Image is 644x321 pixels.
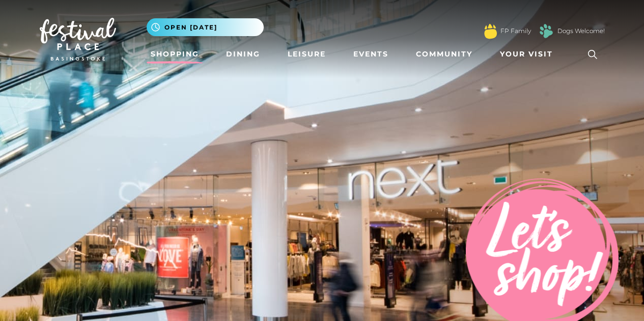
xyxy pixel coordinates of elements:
button: Open [DATE] [147,18,264,36]
a: Events [349,45,393,64]
a: Dogs Welcome! [557,26,605,36]
a: Your Visit [496,45,562,64]
a: Community [412,45,477,64]
span: Your Visit [500,49,553,60]
a: Dining [222,45,264,64]
span: Open [DATE] [164,23,217,32]
a: FP Family [500,26,531,36]
a: Shopping [147,45,203,64]
a: Leisure [284,45,330,64]
img: Festival Place Logo [40,18,116,61]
